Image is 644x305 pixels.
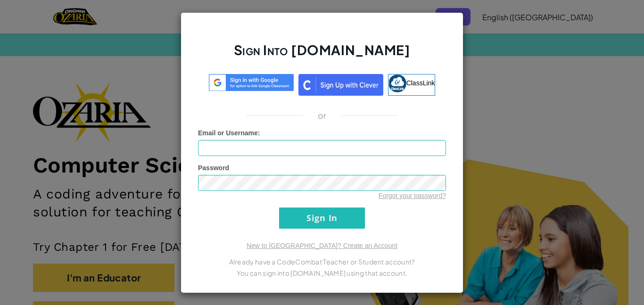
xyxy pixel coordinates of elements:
span: Password [198,164,229,172]
p: You can sign into [DOMAIN_NAME] using that account. [198,267,446,279]
input: Sign In [279,207,365,229]
span: ClassLink [406,79,435,86]
img: classlink-logo-small.png [388,74,406,92]
a: New to [GEOGRAPHIC_DATA]? Create an Account [247,242,397,249]
p: or [318,110,327,121]
img: clever_sso_button@2x.png [298,74,383,96]
p: Already have a CodeCombat Teacher or Student account? [198,256,446,267]
img: log-in-google-sso.svg [209,74,294,91]
h2: Sign Into [DOMAIN_NAME] [198,41,446,68]
a: Forgot your password? [379,192,446,199]
span: Email or Username [198,129,258,137]
label: : [198,128,260,138]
